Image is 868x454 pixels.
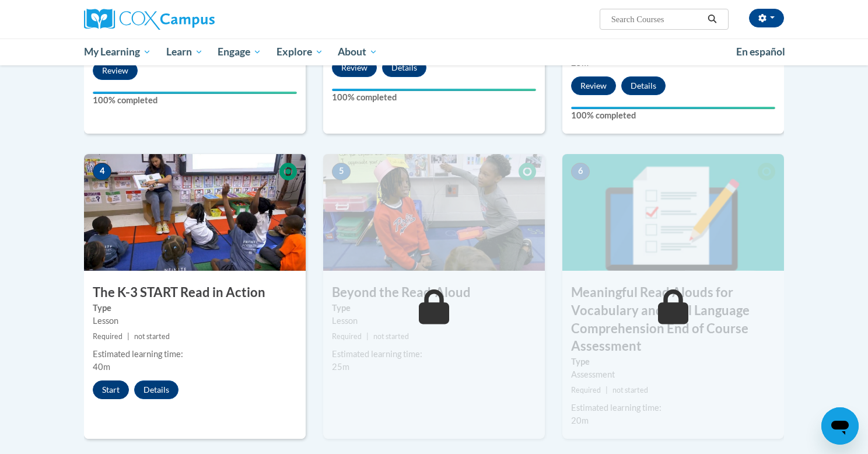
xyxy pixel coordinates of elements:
[93,348,297,361] div: Estimated learning time:
[612,386,648,394] span: not started
[571,76,616,95] button: Review
[323,154,545,271] img: Course Image
[571,368,775,381] div: Assessment
[134,332,170,341] span: not started
[332,332,362,341] span: Required
[269,39,331,65] a: Explore
[93,380,129,399] button: Start
[703,12,721,26] button: Search
[93,92,297,94] div: Your progress
[729,40,793,64] a: En español
[821,407,859,445] iframe: Button to launch messaging window
[93,332,123,341] span: Required
[332,89,536,91] div: Your progress
[276,45,323,59] span: Explore
[749,9,784,27] button: Account Settings
[323,284,545,302] h3: Beyond the Read-Aloud
[210,39,269,65] a: Engage
[134,380,178,399] button: Details
[332,315,536,327] div: Lesson
[84,9,306,30] a: Cox Campus
[332,348,536,361] div: Estimated learning time:
[84,154,306,271] img: Course Image
[332,302,536,315] label: Type
[610,12,703,26] input: Search Courses
[66,39,801,65] div: Main menu
[571,58,589,68] span: 25m
[159,39,211,65] a: Learn
[93,61,138,80] button: Review
[332,362,349,372] span: 25m
[218,45,261,59] span: Engage
[93,302,297,315] label: Type
[382,58,426,77] button: Details
[84,45,151,59] span: My Learning
[332,163,351,180] span: 5
[571,401,775,414] div: Estimated learning time:
[332,91,536,104] label: 100% completed
[84,9,215,30] img: Cox Campus
[571,163,590,180] span: 6
[84,284,306,302] h3: The K-3 START Read in Action
[571,355,775,368] label: Type
[366,332,369,341] span: |
[332,58,377,77] button: Review
[571,386,601,394] span: Required
[338,45,377,59] span: About
[571,415,589,425] span: 20m
[331,39,386,65] a: About
[76,39,159,65] a: My Learning
[373,332,409,341] span: not started
[736,46,785,58] span: En español
[166,45,203,59] span: Learn
[93,163,111,180] span: 4
[127,332,129,341] span: |
[571,107,775,109] div: Your progress
[621,76,666,95] button: Details
[562,284,784,355] h3: Meaningful Read Alouds for Vocabulary and Oral Language Comprehension End of Course Assessment
[605,386,608,394] span: |
[562,154,784,271] img: Course Image
[571,109,775,122] label: 100% completed
[93,362,110,372] span: 40m
[93,94,297,107] label: 100% completed
[93,315,297,327] div: Lesson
